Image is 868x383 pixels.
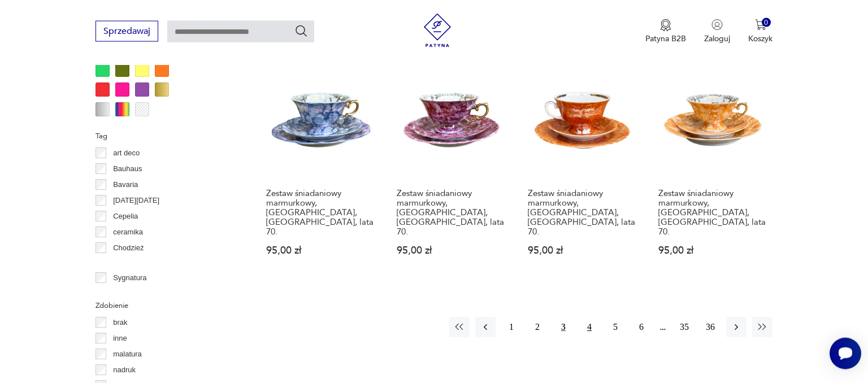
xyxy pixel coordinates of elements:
[113,272,146,284] p: Sygnatura
[96,21,158,42] button: Sprzedawaj
[631,317,652,337] button: 6
[113,163,142,175] p: Bauhaus
[700,317,721,337] button: 36
[704,33,730,44] p: Zaloguj
[96,130,234,142] p: Tag
[674,317,695,337] button: 35
[392,60,511,277] a: Zestaw śniadaniowy marmurkowy, Wałbrzych, Polska, lata 70.Zestaw śniadaniowy marmurkowy, [GEOGRAP...
[658,246,767,255] p: 95,00 zł
[420,14,454,47] img: Patyna - sklep z meblami i dekoracjami vintage
[748,33,772,44] p: Koszyk
[266,189,375,237] h3: Zestaw śniadaniowy marmurkowy, [GEOGRAPHIC_DATA], [GEOGRAPHIC_DATA], lata 70.
[397,189,506,237] h3: Zestaw śniadaniowy marmurkowy, [GEOGRAPHIC_DATA], [GEOGRAPHIC_DATA], lata 70.
[645,33,686,44] p: Patyna B2B
[605,317,626,337] button: 5
[528,246,637,255] p: 95,00 zł
[113,242,144,254] p: Chodzież
[113,226,143,238] p: ceramika
[113,147,140,159] p: art deco
[113,258,141,270] p: Ćmielów
[579,317,600,337] button: 4
[762,18,771,28] div: 0
[553,317,574,337] button: 3
[645,19,686,44] a: Ikona medaluPatyna B2B
[113,194,159,207] p: [DATE][DATE]
[704,19,730,44] button: Zaloguj
[711,19,723,31] img: Ikonka użytkownika
[261,60,380,277] a: Zestaw śniadaniowy marmurkowy, Wałbrzych, Polska, lata 70.Zestaw śniadaniowy marmurkowy, [GEOGRAP...
[748,19,772,44] button: 0Koszyk
[96,28,158,36] a: Sprzedawaj
[113,179,138,191] p: Bavaria
[113,364,136,376] p: nadruk
[653,60,772,277] a: Zestaw śniadaniowy marmurkowy, Wałbrzych, Polska, lata 70.Zestaw śniadaniowy marmurkowy, [GEOGRAP...
[527,317,548,337] button: 2
[113,348,142,360] p: malatura
[397,246,506,255] p: 95,00 zł
[501,317,522,337] button: 1
[658,189,767,237] h3: Zestaw śniadaniowy marmurkowy, [GEOGRAPHIC_DATA], [GEOGRAPHIC_DATA], lata 70.
[645,19,686,44] button: Patyna B2B
[523,60,642,277] a: Zestaw śniadaniowy marmurkowy, Wałbrzych, Polska, lata 70.Zestaw śniadaniowy marmurkowy, [GEOGRAP...
[113,332,127,345] p: inne
[113,210,138,223] p: Cepelia
[660,19,671,32] img: Ikona medalu
[294,24,308,38] button: Szukaj
[830,338,861,369] iframe: Smartsupp widget button
[96,299,234,312] p: Zdobienie
[266,246,375,255] p: 95,00 zł
[113,316,127,329] p: brak
[755,19,766,31] img: Ikona koszyka
[528,189,637,237] h3: Zestaw śniadaniowy marmurkowy, [GEOGRAPHIC_DATA], [GEOGRAPHIC_DATA], lata 70.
